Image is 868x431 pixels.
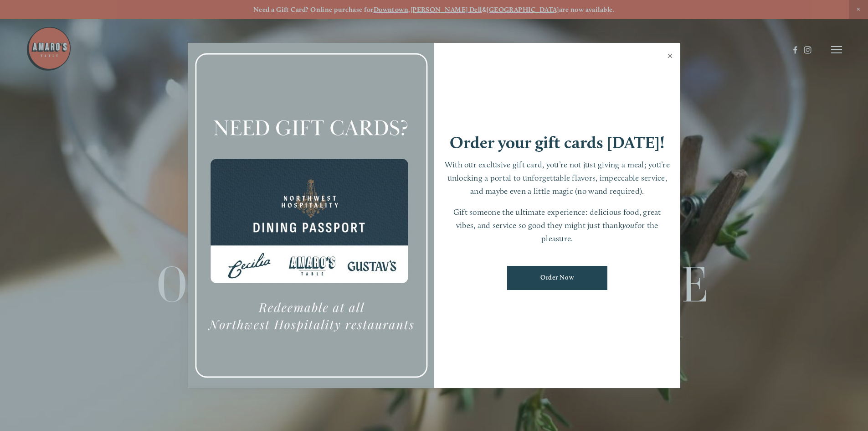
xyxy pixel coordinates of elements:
h1: Order your gift cards [DATE]! [450,134,665,151]
p: With our exclusive gift card, you’re not just giving a meal; you’re unlocking a portal to unforge... [443,158,672,197]
p: Gift someone the ultimate experience: delicious food, great vibes, and service so good they might... [443,206,672,245]
em: you [622,220,635,230]
a: Close [661,44,679,70]
a: Order Now [507,266,607,290]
